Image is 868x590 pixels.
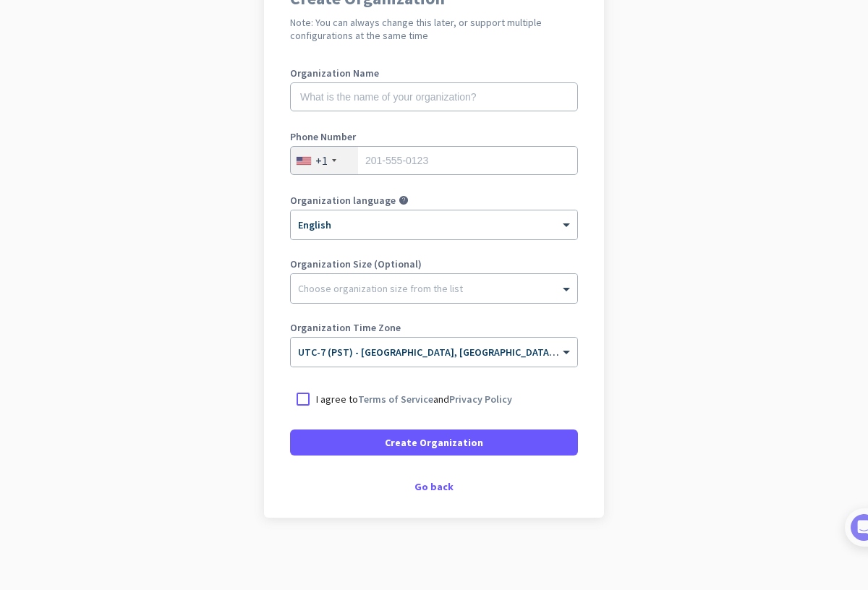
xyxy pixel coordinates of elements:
[316,392,512,406] p: I agree to and
[290,68,578,78] label: Organization Name
[290,146,578,175] input: 201-555-0123
[290,132,578,142] label: Phone Number
[358,393,433,406] a: Terms of Service
[399,195,409,205] i: help
[290,195,396,205] label: Organization language
[315,153,328,168] div: +1
[290,429,578,456] button: Create Organization
[290,82,578,111] input: What is the name of your organization?
[290,322,578,333] label: Organization Time Zone
[385,435,483,450] span: Create Organization
[290,16,578,42] h2: Note: You can always change this later, or support multiple configurations at the same time
[290,259,578,269] label: Organization Size (Optional)
[449,393,512,406] a: Privacy Policy
[290,482,578,492] div: Go back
